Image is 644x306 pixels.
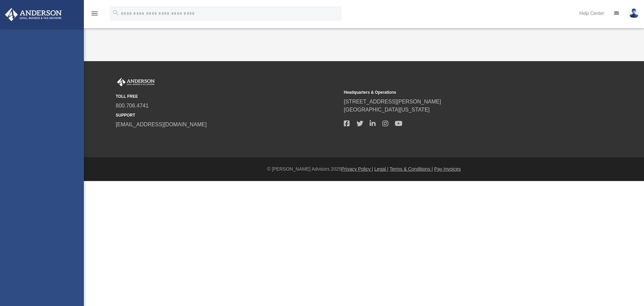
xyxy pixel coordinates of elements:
div: © [PERSON_NAME] Advisors 2025 [84,166,644,173]
a: menu [91,13,99,17]
a: [EMAIL_ADDRESS][DOMAIN_NAME] [116,122,207,127]
i: menu [91,9,99,17]
a: 800.706.4741 [116,103,149,108]
small: SUPPORT [116,112,339,118]
a: Legal | [374,166,388,172]
a: Privacy Policy | [341,166,373,172]
img: User Pic [629,8,639,18]
small: TOLL FREE [116,93,339,99]
a: Pay Invoices [434,166,461,172]
small: Headquarters & Operations [344,89,567,95]
a: Terms & Conditions | [390,166,433,172]
img: Anderson Advisors Platinum Portal [3,8,64,21]
i: search [112,9,119,16]
a: [STREET_ADDRESS][PERSON_NAME] [344,99,441,104]
a: [GEOGRAPHIC_DATA][US_STATE] [344,107,430,113]
img: Anderson Advisors Platinum Portal [116,78,156,87]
